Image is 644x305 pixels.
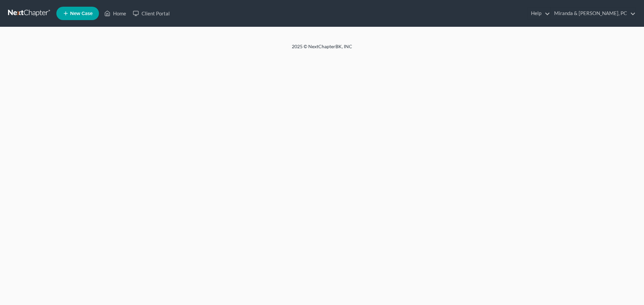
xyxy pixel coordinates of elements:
[129,7,173,19] a: Client Portal
[528,7,550,19] a: Help
[131,43,513,55] div: 2025 © NextChapterBK, INC
[101,7,129,19] a: Home
[551,7,636,19] a: Miranda & [PERSON_NAME], PC
[56,7,99,20] new-legal-case-button: New Case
